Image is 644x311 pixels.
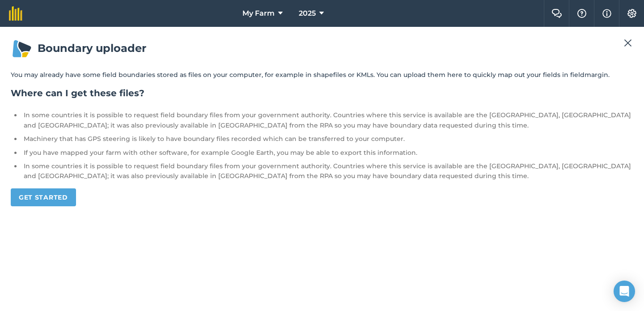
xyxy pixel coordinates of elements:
[21,134,633,144] li: Machinery that has GPS steering is likely to have boundary files recorded which can be transferre...
[11,87,633,99] h2: Where can I get these files?
[242,8,275,19] span: My Farm
[602,8,611,19] img: svg+xml;base64,PHN2ZyB4bWxucz0iaHR0cDovL3d3dy53My5vcmcvMjAwMC9zdmciIHdpZHRoPSIxNyIgaGVpZ2h0PSIxNy...
[11,38,633,59] h1: Boundary uploader
[614,281,635,302] div: Open Intercom Messenger
[299,8,316,19] span: 2025
[627,9,637,18] img: A cog icon
[11,188,76,206] a: Get started
[624,38,632,48] img: svg+xml;base64,PHN2ZyB4bWxucz0iaHR0cDovL3d3dy53My5vcmcvMjAwMC9zdmciIHdpZHRoPSIyMiIgaGVpZ2h0PSIzMC...
[551,9,562,18] img: Two speech bubbles overlapping with the left bubble in the forefront
[576,9,587,18] img: A question mark icon
[9,6,22,21] img: fieldmargin Logo
[11,70,633,80] p: You may already have some field boundaries stored as files on your computer, for example in shape...
[21,110,633,130] li: In some countries it is possible to request field boundary files from your government authority. ...
[21,148,633,158] li: If you have mapped your farm with other software, for example Google Earth, you may be able to ex...
[21,161,633,181] li: In some countries it is possible to request field boundary files from your government authority. ...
